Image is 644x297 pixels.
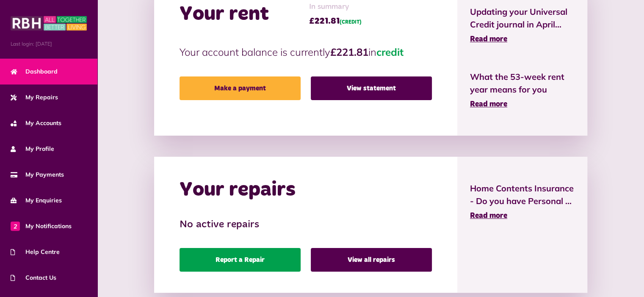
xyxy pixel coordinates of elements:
[470,71,575,110] a: What the 53-week rent year means for you Read more
[470,5,575,31] span: Updating your Universal Credit journal in April...
[470,182,575,207] span: Home Contents Insurance - Do you have Personal ...
[11,144,54,153] span: My Profile
[470,35,507,43] span: Read more
[376,46,404,58] span: credit
[470,212,507,220] span: Read more
[470,71,575,96] span: What the 53-week rent year means for you
[340,20,362,25] span: (CREDIT)
[180,178,296,202] h2: Your repairs
[11,196,62,205] span: My Enquiries
[309,15,362,27] span: £221.81
[180,248,301,272] a: Report a Repair
[11,67,58,76] span: Dashboard
[470,101,507,108] span: Read more
[11,273,56,282] span: Contact Us
[309,1,362,13] span: In summary
[11,93,58,102] span: My Repairs
[11,221,20,231] span: 2
[11,40,87,48] span: Last login: [DATE]
[311,248,432,272] a: View all repairs
[330,46,368,58] strong: £221.81
[11,15,87,32] img: MyRBH
[311,76,432,100] a: View statement
[11,248,60,256] span: Help Centre
[180,2,269,27] h2: Your rent
[180,219,432,231] h3: No active repairs
[11,170,64,179] span: My Payments
[11,222,72,231] span: My Notifications
[470,182,575,222] a: Home Contents Insurance - Do you have Personal ... Read more
[180,76,301,100] a: Make a payment
[470,5,575,45] a: Updating your Universal Credit journal in April... Read more
[180,44,432,60] p: Your account balance is currently in
[11,119,61,128] span: My Accounts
